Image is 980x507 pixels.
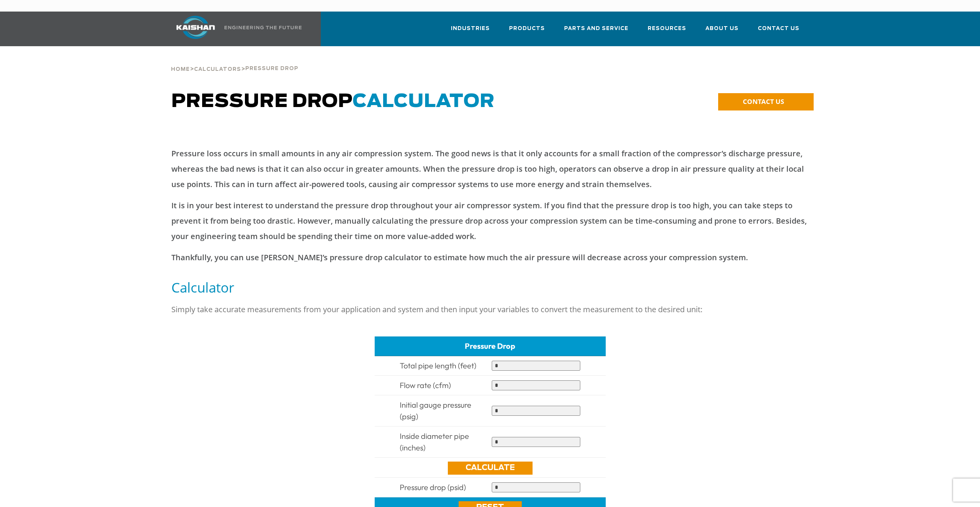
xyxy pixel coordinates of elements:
span: Pressure drop (psid) [400,482,466,492]
a: CONTACT US [718,93,814,110]
span: CALCULATOR [353,92,495,111]
a: Calculate [448,462,533,475]
span: Parts and Service [564,24,628,33]
h5: Calculator [171,279,809,296]
span: Inside diameter pipe (inches) [400,431,469,452]
p: Pressure loss occurs in small amounts in any air compression system. The good news is that it onl... [171,146,809,192]
a: Resources [648,18,686,45]
span: Calculators [194,67,241,72]
span: Initial gauge pressure (psig) [400,400,471,421]
span: Contact Us [758,24,799,33]
img: kaishan logo [167,16,224,39]
span: About Us [705,24,739,33]
a: Contact Us [758,18,799,45]
div: > > [171,46,298,75]
span: Total pipe length (feet) [400,361,476,370]
a: Home [171,65,190,72]
span: CONTACT US [743,97,784,106]
span: Pressure Drop [171,92,495,111]
p: Simply take accurate measurements from your application and system and then input your variables ... [171,302,809,317]
a: Parts and Service [564,18,628,45]
a: Calculators [194,65,241,72]
p: It is in your best interest to understand the pressure drop throughout your air compressor system... [171,198,809,244]
span: Industries [451,24,490,33]
p: Thankfully, you can use [PERSON_NAME]’s pressure drop calculator to estimate how much the air pre... [171,250,809,265]
span: Products [509,24,545,33]
a: Products [509,18,545,45]
span: Resources [648,24,686,33]
span: Pressure Drop [465,341,515,351]
a: Kaishan USA [167,12,303,46]
img: Engineering the future [224,26,302,29]
a: Industries [451,18,490,45]
span: Pressure Drop [245,66,298,71]
span: Home [171,67,190,72]
a: About Us [705,18,739,45]
span: Flow rate (cfm) [400,380,451,390]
